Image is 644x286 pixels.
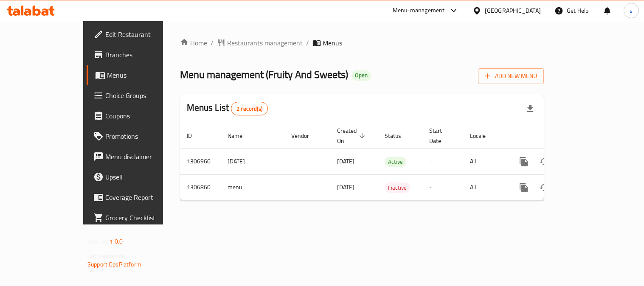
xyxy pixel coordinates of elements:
[180,149,221,174] td: 1306960
[231,105,267,113] span: 2 record(s)
[187,101,268,115] h2: Menus List
[422,149,463,174] td: -
[291,131,320,141] span: Vendor
[105,90,184,101] span: Choice Groups
[110,236,123,247] span: 1.0.0
[352,72,371,79] span: Open
[352,70,371,81] div: Open
[231,102,268,115] div: Total records count
[105,151,184,162] span: Menu disclaimer
[180,65,348,84] span: Menu management ( Fruity And Sweets )
[105,172,184,182] span: Upsell
[323,38,342,48] span: Menus
[306,38,309,48] li: /
[385,157,406,167] span: Active
[180,123,602,201] table: enhanced table
[534,177,554,198] button: Change Status
[630,6,633,15] span: s
[87,126,191,146] a: Promotions
[217,38,303,48] a: Restaurants management
[87,24,191,45] a: Edit Restaurant
[105,50,184,60] span: Branches
[221,149,284,174] td: [DATE]
[187,131,203,141] span: ID
[87,167,191,187] a: Upsell
[337,182,354,193] span: [DATE]
[485,6,541,15] div: [GEOGRAPHIC_DATA]
[422,174,463,200] td: -
[429,126,453,146] span: Start Date
[385,157,406,167] div: Active
[87,65,191,85] a: Menus
[87,45,191,65] a: Branches
[180,174,221,200] td: 1306860
[514,177,534,198] button: more
[87,106,191,126] a: Coupons
[227,38,303,48] span: Restaurants management
[87,236,108,247] span: Version:
[221,174,284,200] td: menu
[105,111,184,121] span: Coupons
[520,98,540,119] div: Export file
[337,126,368,146] span: Created On
[514,151,534,172] button: more
[470,131,497,141] span: Locale
[87,207,191,228] a: Grocery Checklist
[385,183,410,193] span: Inactive
[87,259,141,270] a: Support.OpsPlatform
[107,70,184,80] span: Menus
[180,38,207,48] a: Home
[87,146,191,167] a: Menu disclaimer
[463,149,507,174] td: All
[478,68,544,84] button: Add New Menu
[463,174,507,200] td: All
[105,131,184,141] span: Promotions
[337,156,354,167] span: [DATE]
[485,71,537,81] span: Add New Menu
[211,38,214,48] li: /
[180,38,544,48] nav: breadcrumb
[105,29,184,39] span: Edit Restaurant
[105,213,184,223] span: Grocery Checklist
[105,192,184,202] span: Coverage Report
[87,250,127,261] span: Get support on:
[228,131,253,141] span: Name
[393,6,445,16] div: Menu-management
[87,85,191,106] a: Choice Groups
[87,187,191,207] a: Coverage Report
[385,131,412,141] span: Status
[534,151,554,172] button: Change Status
[507,123,602,149] th: Actions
